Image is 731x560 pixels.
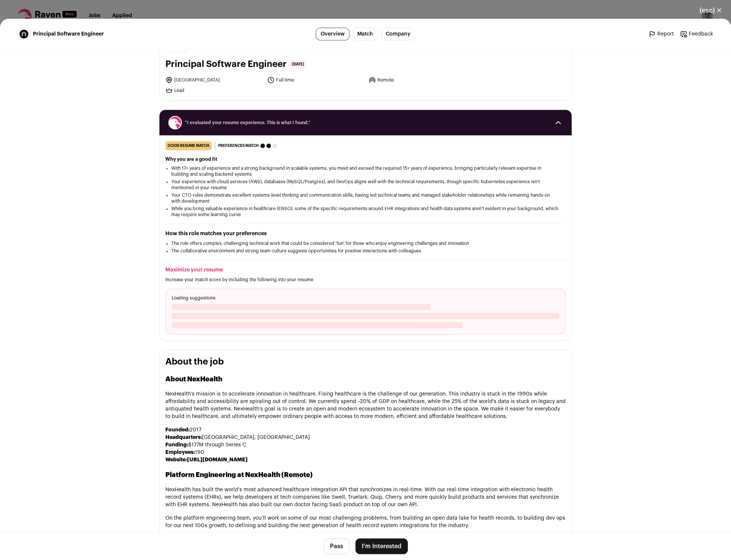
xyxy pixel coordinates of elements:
p: On the platform engineering team, you’ll work on some of our most challenging problems, from buil... [165,514,566,529]
strong: Platform Engineering at NexHealth (Remote) [165,471,313,478]
a: Feedback [680,30,713,38]
span: [DATE] [290,60,306,69]
button: Pass [324,538,349,554]
a: Match [352,28,378,40]
li: Lead [165,87,263,94]
p: 2017 [GEOGRAPHIC_DATA], [GEOGRAPHIC_DATA] $177M through Series C 190 [165,426,566,464]
li: The role offers complex, challenging technical work that could be considered 'fun' for those who ... [171,240,560,246]
h2: Why you are a good fit [165,156,566,162]
a: Overview [316,28,349,40]
div: good resume match [165,141,212,150]
li: The collaborative environment and strong team culture suggests opportunities for positive interac... [171,248,560,254]
li: While you bring valuable experience in healthcare (ENSO), some of the specific requirements aroun... [171,206,560,218]
a: [URL][DOMAIN_NAME] [187,457,248,462]
h1: Principal Software Engineer [165,58,287,70]
li: Remote [368,76,466,84]
h2: How this role matches your preferences [165,230,566,237]
strong: Website: [165,457,248,462]
li: Your CTO roles demonstrate excellent systems-level thinking and communication skills, having led ... [171,192,560,204]
strong: Founded: [165,427,190,433]
a: Report [648,30,674,38]
h2: Maximize your resume [165,266,566,274]
p: NexHealth has built the world’s most advanced healthcare integration API that synchronizes in rea... [165,486,566,508]
strong: About NexHealth [165,376,222,382]
li: Full time [267,76,364,84]
li: [GEOGRAPHIC_DATA] [165,76,263,84]
button: Close modal [691,2,731,19]
strong: Employees: [165,450,195,455]
img: bab411f9ce93f5837e945b79d9661288081c6da164abe2bb270130476649431f.png [18,29,30,39]
li: Your experience with cloud services (AWS), databases (MySQL/Postgres), and DevOps aligns well wit... [171,179,560,191]
p: NexHealth’s mission is to accelerate innovation in healthcare. Fixing healthcare is the challenge... [165,390,566,420]
span: Preferences match [218,142,259,150]
li: With 17+ years of experience and a strong background in scalable systems, you meet and exceed the... [171,165,560,177]
span: Principal Software Engineer [33,30,104,38]
h2: About the job [165,356,566,368]
strong: Funding: [165,442,188,447]
a: Company [381,28,415,40]
span: “I evaluated your resume experience. This is what I found.” [185,120,546,126]
button: I'm Interested [355,538,408,554]
p: Increase your match score by including the following into your resume [165,277,566,283]
strong: Headquarters: [165,435,202,440]
div: Loading suggestions [165,289,566,334]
